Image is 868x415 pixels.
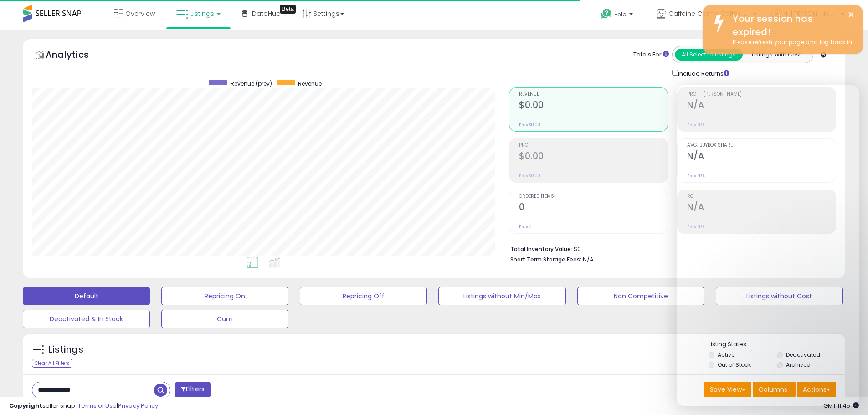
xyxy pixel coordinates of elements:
button: × [847,9,855,20]
span: DataHub [252,9,281,18]
i: Get Help [601,8,612,20]
button: Non Competitive [577,287,704,305]
span: Ordered Items [519,194,668,199]
span: Overview [125,9,155,18]
small: Prev: 0 [519,224,532,230]
h2: $0.00 [519,151,668,163]
span: Caffeine Cam's Coffee & Candy Company Inc. [668,9,750,18]
button: Default [23,287,150,305]
span: Revenue [519,92,668,97]
button: Deactivated & In Stock [23,310,150,328]
div: Your session has expired! [726,12,856,38]
span: Listings [190,9,214,18]
div: Tooltip anchor [280,5,296,14]
span: Revenue [298,80,322,87]
span: Help [614,10,627,18]
iframe: Intercom live chat [677,85,859,406]
h2: 0 [519,202,668,214]
button: Listings With Cost [742,49,810,61]
div: Include Returns [665,68,740,78]
span: Revenue (prev) [231,80,272,87]
div: Totals For [633,51,669,59]
a: Privacy Policy [118,401,158,410]
a: Help [594,1,642,30]
h2: $0.00 [519,100,668,112]
li: $0 [510,243,829,254]
a: Terms of Use [78,401,117,410]
div: Clear All Filters [32,359,72,368]
small: Prev: $0.00 [519,173,540,179]
button: Listings without Min/Max [438,287,565,305]
button: Cam [161,310,288,328]
span: N/A [583,255,594,264]
b: Short Term Storage Fees: [510,256,581,263]
span: Profit [519,143,668,148]
button: Repricing On [161,287,288,305]
div: Please refresh your page and log back in [726,38,856,47]
button: Filters [175,382,211,398]
h5: Listings [48,343,83,356]
h5: Analytics [46,48,107,63]
button: Repricing Off [300,287,427,305]
strong: Copyright [9,401,42,410]
button: All Selected Listings [675,49,743,61]
small: Prev: $0.00 [519,122,540,128]
b: Total Inventory Value: [510,245,572,253]
div: seller snap | | [9,402,158,410]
